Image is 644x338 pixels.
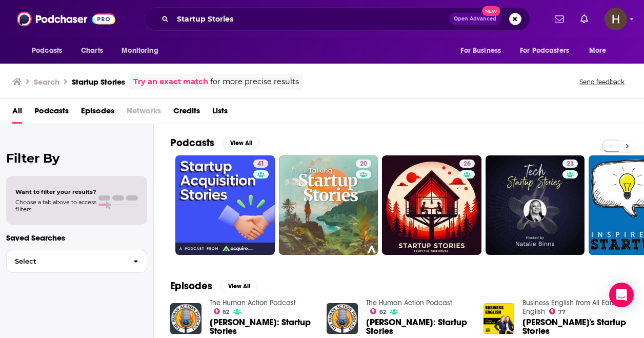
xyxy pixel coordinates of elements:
a: Credits [173,103,200,124]
span: Podcasts [32,44,62,58]
span: 62 [223,310,229,314]
a: EpisodesView All [170,280,257,292]
a: All [12,103,22,124]
input: Search podcasts, credits, & more... [173,11,449,27]
a: 23 [486,155,585,255]
span: Select [7,258,125,265]
span: Logged in as M1ndsharePR [605,8,627,30]
span: [PERSON_NAME]'s Startup Stories [522,318,628,335]
h2: Podcasts [170,136,214,149]
a: Charts [74,41,109,61]
span: Charts [81,44,103,58]
a: 41 [175,155,275,255]
span: 23 [567,159,574,169]
span: Networks [127,103,161,124]
span: 41 [257,159,264,169]
span: for more precise results [210,76,299,88]
button: View All [223,137,259,149]
h3: Search [34,77,59,87]
button: Show profile menu [605,8,627,30]
button: open menu [453,41,514,61]
span: 20 [360,159,367,169]
h2: Filter By [6,151,147,166]
h3: Startup Stories [72,77,125,87]
a: 41 [253,160,268,168]
a: 20 [356,160,371,168]
h2: Episodes [170,280,212,292]
span: [PERSON_NAME]: Startup Stories [210,318,315,335]
a: Try an exact match [133,76,208,88]
button: open menu [25,41,75,61]
img: Michelle's Startup Stories [484,303,515,334]
span: Choose a tab above to access filters. [15,198,96,213]
a: Michelle's Startup Stories [522,318,628,335]
a: 62 [214,308,230,314]
span: Want to filter your results? [15,188,96,195]
a: 26 [459,160,475,168]
span: 62 [379,310,386,314]
div: Open Intercom Messenger [609,283,634,307]
a: PodcastsView All [170,136,259,149]
a: The Human Action Podcast [366,299,452,307]
button: open menu [513,41,584,61]
a: 62 [370,308,386,314]
img: Steven Phelan: Startup Stories [170,303,202,334]
p: Saved Searches [6,233,147,243]
button: Select [6,250,147,273]
button: open menu [114,41,171,61]
a: The Human Action Podcast [210,299,296,307]
span: 77 [558,310,566,314]
a: Steven Phelan: Startup Stories [210,318,315,335]
a: 26 [382,155,481,255]
span: Open Advanced [454,16,496,22]
a: Episodes [81,103,114,124]
button: View All [220,280,257,292]
span: 26 [464,159,471,169]
a: Podcasts [34,103,69,124]
a: Show notifications dropdown [551,10,568,28]
span: More [589,44,607,58]
img: User Profile [605,8,627,30]
a: 23 [562,160,578,168]
img: Steven Phelan: Startup Stories [327,303,358,334]
a: Lists [212,103,228,124]
a: Business English from All Ears English [522,299,615,316]
button: Send feedback [576,77,628,86]
a: Steven Phelan: Startup Stories [366,318,471,335]
span: For Business [460,44,501,58]
a: 77 [549,308,566,314]
button: Open AdvancedNew [449,13,501,25]
span: New [482,6,500,16]
a: Show notifications dropdown [576,10,592,28]
div: Search podcasts, credits, & more... [145,7,530,31]
span: Monitoring [122,44,158,58]
button: open menu [582,41,619,61]
a: 20 [279,155,378,255]
img: Podchaser - Follow, Share and Rate Podcasts [17,9,115,29]
span: [PERSON_NAME]: Startup Stories [366,318,471,335]
span: For Podcasters [520,44,569,58]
